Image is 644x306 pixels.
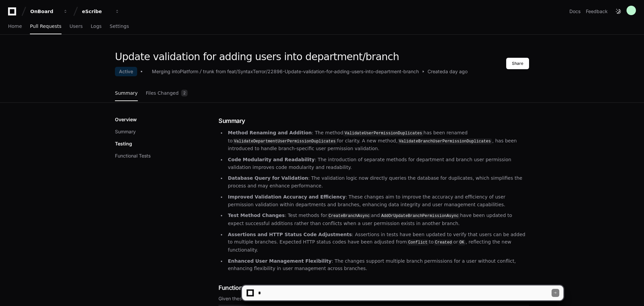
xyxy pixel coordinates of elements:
a: Logs [91,19,102,34]
p: Testing [115,140,132,147]
button: OnBoard [28,5,71,17]
code: Conflict [407,239,429,246]
strong: Assertions and HTTP Status Code Adjustments [228,232,352,237]
span: 2 [181,90,188,96]
p: Overview [115,116,137,123]
strong: Improved Validation Accuracy and Efficiency [228,194,346,200]
button: eScribe [79,5,122,17]
div: OnBoard [30,8,59,15]
h1: Summary [218,116,529,126]
strong: Test Method Changes [228,213,285,218]
p: : Test methods for and have been updated to expect successful additions rather than conflicts whe... [228,212,529,227]
button: Summary [115,128,136,135]
code: ValidateDepartmentUserPermissionDuplicates [233,138,337,144]
strong: Enhanced User Management Flexibility [228,258,331,264]
a: Settings [110,19,129,34]
div: trunk from feat/SyntaxTerror/22896-Update-validation-for-adding-users-into-department-branch [203,68,419,75]
code: ValidateBranchUserPermissionDuplicates [398,138,492,144]
strong: Method Renaming and Addition [228,130,312,135]
h1: Update validation for adding users into department/branch [115,51,468,63]
span: a day ago [445,68,468,75]
p: : The method has been renamed to for clarity. A new method, , has been introduced to handle branc... [228,129,529,152]
button: Share [506,58,529,69]
span: Created [428,68,445,75]
span: Users [70,24,83,28]
a: Pull Requests [30,19,61,34]
p: : The validation logic now directly queries the database for duplicates, which simplifies the pro... [228,174,529,190]
code: CreateBranchAsync [327,213,371,219]
code: OK [458,239,466,246]
button: Feedback [586,8,608,15]
code: Created [434,239,453,246]
span: Home [8,24,22,28]
div: Platform [180,68,198,75]
p: : The introduction of separate methods for department and branch user permission validation impro... [228,156,529,171]
strong: Code Modularity and Readability [228,157,315,162]
code: AddOrUpdateBranchPermissionAsync [380,213,460,219]
p: : The changes support multiple branch permissions for a user without conflict, enhancing flexibil... [228,257,529,273]
div: eScribe [82,8,111,15]
p: : Assertions in tests have been updated to verify that users can be added to multiple branches. E... [228,231,529,254]
code: ValidateUserPermissionDuplicates [343,130,423,136]
div: Given these changes and past customer complaints, we'd recommend testing the following functional... [218,295,529,302]
p: : These changes aim to improve the accuracy and efficiency of user permission validation within d... [228,193,529,209]
a: Users [70,19,83,34]
div: Merging into [152,68,180,75]
span: Pull Requests [30,24,61,28]
a: Home [8,19,22,34]
span: Files Changed [146,91,179,95]
a: Docs [569,8,580,15]
strong: Database Query for Validation [228,175,308,181]
div: Active [115,67,137,76]
button: Functional Tests [115,152,151,159]
span: Functional Tests [218,283,264,293]
span: Summary [115,91,138,95]
span: Settings [110,24,129,28]
span: Logs [91,24,102,28]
